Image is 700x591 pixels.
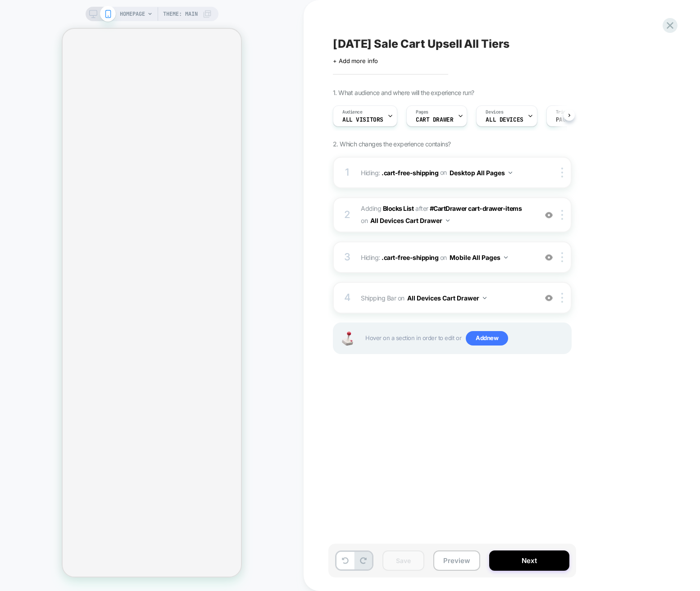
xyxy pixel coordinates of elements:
[440,252,447,263] span: on
[333,37,509,50] span: [DATE] Sale Cart Upsell All Tiers
[489,550,569,571] button: Next
[382,168,438,176] span: .cart-free-shipping
[343,248,352,266] div: 3
[415,205,428,212] span: AFTER
[446,219,450,222] img: down arrow
[361,294,396,302] span: Shipping Bar
[561,252,563,262] img: close
[440,167,447,178] span: on
[466,331,508,346] span: Add new
[504,256,508,259] img: down arrow
[382,254,438,261] span: .cart-free-shipping
[333,140,450,148] span: 2. Which changes the experience contains?
[509,172,512,174] img: down arrow
[333,89,474,96] span: 1. What audience and where will the experience run?
[342,109,363,115] span: Audience
[416,117,453,123] span: CART DRAWER
[433,550,480,571] button: Preview
[398,292,405,304] span: on
[556,109,573,115] span: Trigger
[561,293,563,303] img: close
[120,7,145,21] span: HOMEPAGE
[361,215,368,226] span: on
[450,166,512,179] button: Desktop All Pages
[561,168,563,177] img: close
[361,205,414,212] span: Adding
[483,297,486,299] img: down arrow
[382,550,424,571] button: Save
[343,289,352,307] div: 4
[486,117,523,123] span: ALL DEVICES
[545,211,553,219] img: crossed eye
[333,57,378,64] span: + Add more info
[545,294,553,302] img: crossed eye
[430,205,522,212] span: #CartDrawer cart-drawer-items
[365,331,566,346] span: Hover on a section in order to edit or
[545,254,553,261] img: crossed eye
[556,117,586,123] span: Page Load
[407,291,486,305] button: All Devices Cart Drawer
[361,166,532,179] span: Hiding :
[342,117,383,123] span: All Visitors
[370,214,450,227] button: All Devices Cart Drawer
[450,251,508,264] button: Mobile All Pages
[361,251,532,264] span: Hiding :
[561,210,563,220] img: close
[416,109,428,115] span: Pages
[486,109,503,115] span: Devices
[338,332,356,346] img: Joystick
[383,205,414,212] b: Blocks List
[343,164,352,182] div: 1
[343,206,352,224] div: 2
[163,7,198,21] span: Theme: MAIN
